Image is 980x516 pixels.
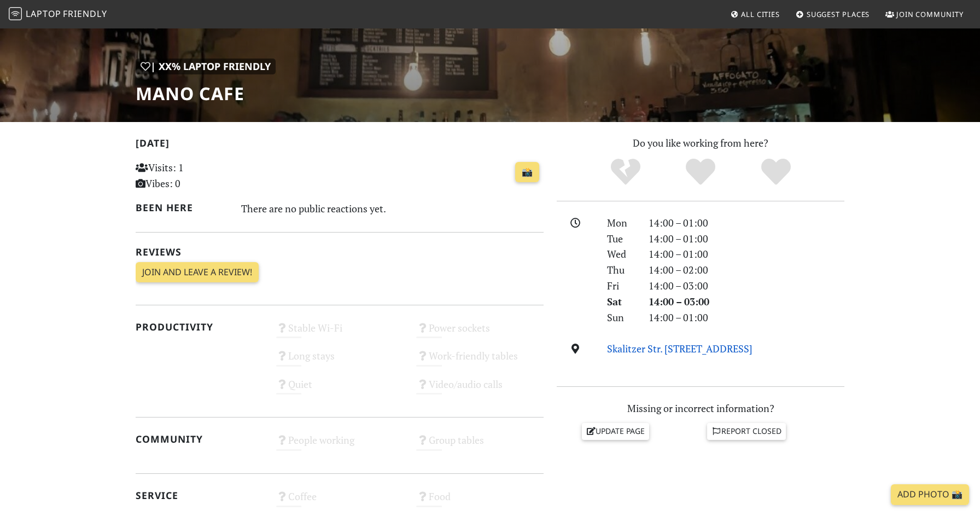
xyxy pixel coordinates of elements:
[642,246,851,262] div: 14:00 – 01:00
[270,431,410,459] div: People working
[881,4,968,24] a: Join Community
[410,431,550,459] div: Group tables
[600,294,642,310] div: Sat
[607,342,752,355] a: Skalitzer Str. [STREET_ADDRESS]
[136,137,544,153] h2: [DATE]
[600,262,642,278] div: Thu
[241,200,544,217] div: There are no public reactions yet.
[136,160,263,192] p: Visits: 1 Vibes: 0
[738,157,814,187] div: Definitely!
[270,488,410,515] div: Coffee
[9,5,107,24] a: LaptopFriendly LaptopFriendly
[136,83,276,104] h1: Mano Cafe
[726,4,784,24] a: All Cities
[410,488,550,515] div: Food
[270,375,410,403] div: Quiet
[136,262,259,283] a: Join and leave a review!
[270,347,410,375] div: Long stays
[136,59,276,74] div: | XX% Laptop Friendly
[600,215,642,231] div: Mon
[741,9,780,19] span: All Cities
[600,278,642,294] div: Fri
[600,231,642,247] div: Tue
[807,9,870,19] span: Suggest Places
[707,423,786,439] a: Report closed
[791,4,874,24] a: Suggest Places
[410,347,550,375] div: Work-friendly tables
[642,310,851,326] div: 14:00 – 01:00
[582,423,650,439] a: Update page
[9,7,22,20] img: LaptopFriendly
[588,157,663,187] div: No
[136,246,544,258] h2: Reviews
[642,262,851,278] div: 14:00 – 02:00
[642,278,851,294] div: 14:00 – 03:00
[410,375,550,403] div: Video/audio calls
[136,433,263,445] h2: Community
[642,231,851,247] div: 14:00 – 01:00
[270,319,410,347] div: Stable Wi-Fi
[557,135,844,151] p: Do you like working from here?
[557,401,844,416] p: Missing or incorrect information?
[410,319,550,347] div: Power sockets
[26,8,61,20] span: Laptop
[642,215,851,231] div: 14:00 – 01:00
[600,310,642,326] div: Sun
[600,246,642,262] div: Wed
[642,294,851,310] div: 14:00 – 03:00
[136,321,263,333] h2: Productivity
[896,9,964,19] span: Join Community
[515,162,539,183] a: 📸
[663,157,738,187] div: Yes
[63,8,107,20] span: Friendly
[136,490,263,501] h2: Service
[891,484,969,505] a: Add Photo 📸
[136,202,228,213] h2: Been here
